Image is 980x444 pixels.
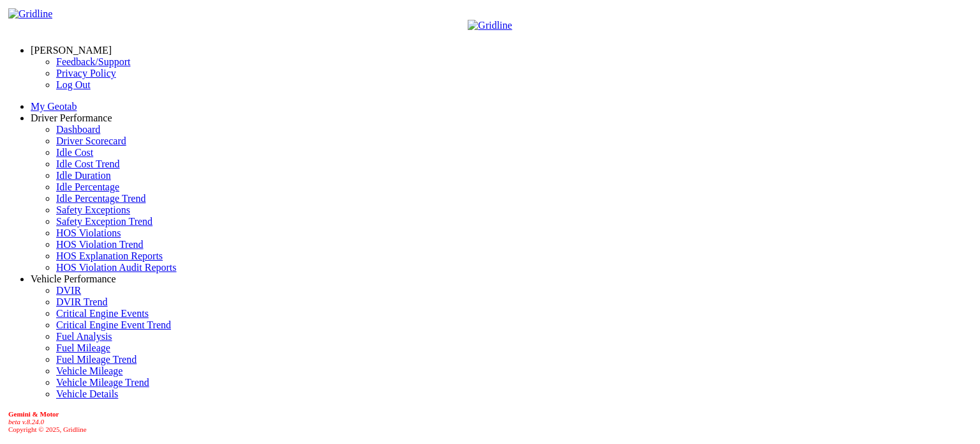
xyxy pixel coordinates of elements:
[8,410,975,433] div: Copyright © 2025, Gridline
[56,285,81,296] a: DVIR
[56,147,93,158] a: Idle Cost
[56,239,144,250] a: HOS Violation Trend
[56,204,130,215] a: Safety Exceptions
[56,158,120,169] a: Idle Cost Trend
[56,193,145,204] a: Idle Percentage Trend
[56,181,119,192] a: Idle Percentage
[56,388,118,399] a: Vehicle Details
[56,56,130,67] a: Feedback/Support
[468,20,512,31] img: Gridline
[56,124,100,135] a: Dashboard
[56,250,163,261] a: HOS Explanation Reports
[56,262,177,273] a: HOS Violation Audit Reports
[56,227,121,238] a: HOS Violations
[56,319,171,330] a: Critical Engine Event Trend
[31,112,112,123] a: Driver Performance
[56,354,137,365] a: Fuel Mileage Trend
[56,308,149,319] a: Critical Engine Events
[56,216,152,227] a: Safety Exception Trend
[31,45,112,56] a: [PERSON_NAME]
[31,101,77,112] a: My Geotab
[56,79,91,90] a: Log Out
[56,68,116,79] a: Privacy Policy
[56,296,107,307] a: DVIR Trend
[8,8,52,20] img: Gridline
[8,418,44,425] i: beta v.8.24.0
[56,135,126,146] a: Driver Scorecard
[56,342,110,353] a: Fuel Mileage
[56,377,149,388] a: Vehicle Mileage Trend
[56,365,122,376] a: Vehicle Mileage
[56,331,112,342] a: Fuel Analysis
[31,273,116,284] a: Vehicle Performance
[8,410,59,418] b: Gemini & Motor
[56,170,111,181] a: Idle Duration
